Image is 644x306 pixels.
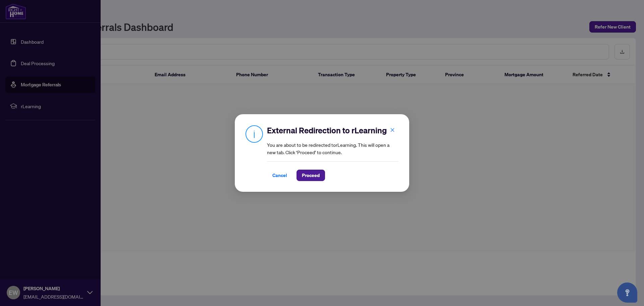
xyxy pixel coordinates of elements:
[267,170,292,181] button: Cancel
[302,170,320,181] span: Proceed
[390,128,395,132] span: close
[267,125,398,136] h2: External Redirection to rLearning
[617,282,637,303] button: Open asap
[267,125,398,181] div: You are about to be redirected to rLearning . This will open a new tab. Click ‘Proceed’ to continue.
[297,170,325,181] button: Proceed
[272,170,287,181] span: Cancel
[246,125,263,143] img: Info Icon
